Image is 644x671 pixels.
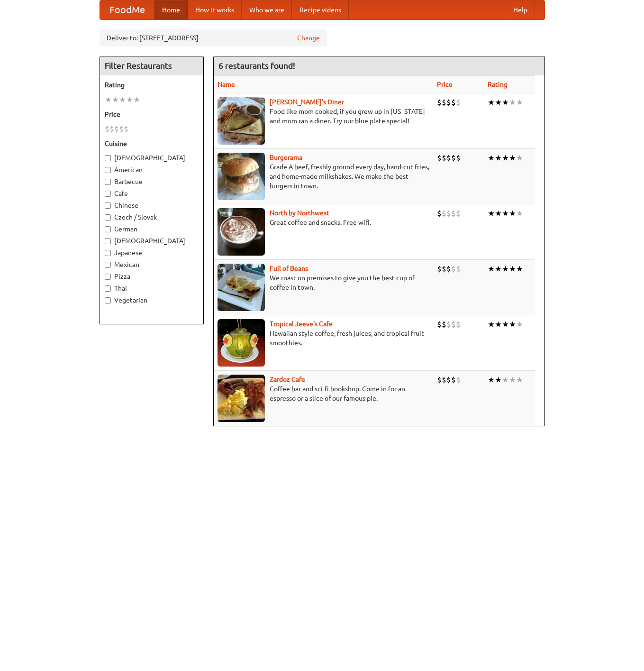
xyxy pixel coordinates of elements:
[105,179,111,185] input: Barbecue
[105,236,199,246] label: [DEMOGRAPHIC_DATA]
[446,97,451,108] li: $
[451,264,456,274] li: $
[442,208,446,219] li: $
[270,209,329,217] a: North by Northwest
[242,0,292,19] a: Who we are
[451,208,456,219] li: $
[114,124,119,134] li: $
[218,218,429,227] p: Great coffee and snacks. Free wifi.
[509,375,516,385] li: ★
[446,375,451,385] li: $
[502,153,509,163] li: ★
[105,248,199,257] label: Japanese
[105,295,199,305] label: Vegetarian
[218,273,429,292] p: We roast on premises to give you the best cup of coffee in town.
[105,274,111,280] input: Pizza
[105,202,111,209] input: Chinese
[105,250,111,256] input: Japanese
[292,0,349,19] a: Recipe videos
[105,167,111,173] input: American
[488,319,495,330] li: ★
[124,124,128,134] li: $
[437,97,442,108] li: $
[451,319,456,330] li: $
[437,264,442,274] li: $
[218,153,265,200] img: burgerama.jpg
[105,262,111,268] input: Mexican
[100,0,154,19] a: FoodMe
[105,214,111,221] input: Czech / Slovak
[218,319,265,367] img: jeeves.jpg
[502,97,509,108] li: ★
[119,94,126,105] li: ★
[502,375,509,385] li: ★
[456,208,461,219] li: $
[509,153,516,163] li: ★
[502,319,509,330] li: ★
[516,319,523,330] li: ★
[105,155,111,161] input: [DEMOGRAPHIC_DATA]
[270,98,344,106] a: [PERSON_NAME]'s Diner
[105,110,199,119] h5: Price
[437,319,442,330] li: $
[218,208,265,256] img: north.jpg
[442,375,446,385] li: $
[270,265,308,272] a: Full of Beans
[446,319,451,330] li: $
[495,153,502,163] li: ★
[154,0,188,19] a: Home
[105,189,199,198] label: Cafe
[451,375,456,385] li: $
[509,97,516,108] li: ★
[112,94,119,105] li: ★
[488,264,495,274] li: ★
[488,208,495,219] li: ★
[270,154,302,161] b: Burgerama
[456,97,461,108] li: $
[456,153,461,163] li: $
[516,153,523,163] li: ★
[218,81,235,88] a: Name
[105,124,109,134] li: $
[105,285,111,292] input: Thai
[516,375,523,385] li: ★
[218,162,429,191] p: Grade A beef, freshly ground every day, hand-cut fries, and home-made milkshakes. We make the bes...
[270,320,333,328] a: Tropical Jeeve's Cafe
[488,97,495,108] li: ★
[446,153,451,163] li: $
[100,29,327,46] div: Deliver to: [STREET_ADDRESS]
[442,264,446,274] li: $
[105,201,199,210] label: Chinese
[488,153,495,163] li: ★
[509,208,516,219] li: ★
[451,97,456,108] li: $
[105,153,199,163] label: [DEMOGRAPHIC_DATA]
[495,264,502,274] li: ★
[502,264,509,274] li: ★
[105,191,111,197] input: Cafe
[100,56,203,75] h4: Filter Restaurants
[218,384,429,403] p: Coffee bar and sci-fi bookshop. Come in for an espresso or a slice of our famous pie.
[488,375,495,385] li: ★
[126,94,133,105] li: ★
[437,375,442,385] li: $
[488,81,508,88] a: Rating
[516,208,523,219] li: ★
[105,272,199,281] label: Pizza
[446,208,451,219] li: $
[502,208,509,219] li: ★
[105,94,112,105] li: ★
[516,264,523,274] li: ★
[105,297,111,303] input: Vegetarian
[270,376,305,383] a: Zardoz Cafe
[119,124,124,134] li: $
[442,319,446,330] li: $
[105,224,199,234] label: German
[495,97,502,108] li: ★
[218,61,295,70] ng-pluralize: 6 restaurants found!
[105,260,199,269] label: Mexican
[442,97,446,108] li: $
